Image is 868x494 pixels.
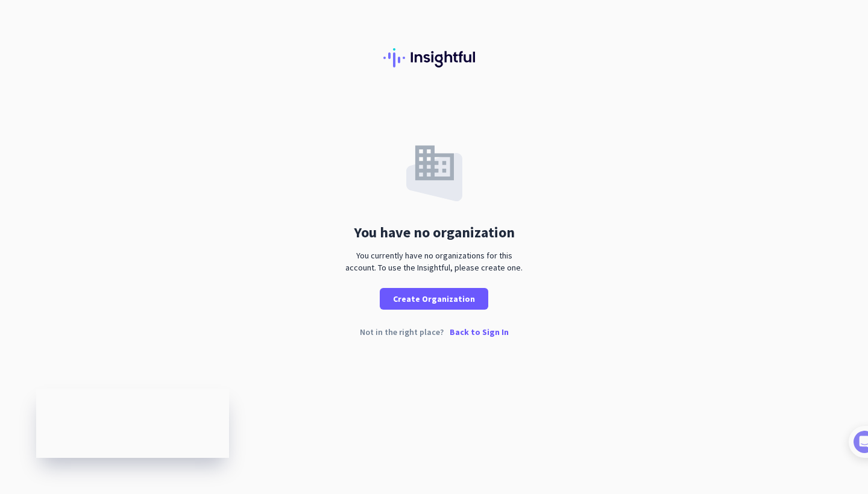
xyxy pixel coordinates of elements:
p: Back to Sign In [450,328,509,336]
span: Create Organization [393,293,475,305]
div: You currently have no organizations for this account. To use the Insightful, please create one. [341,249,527,274]
img: Insightful [383,48,485,67]
button: Create Organization [380,288,488,310]
div: You have no organization [354,225,515,240]
iframe: Insightful Status [36,389,229,458]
